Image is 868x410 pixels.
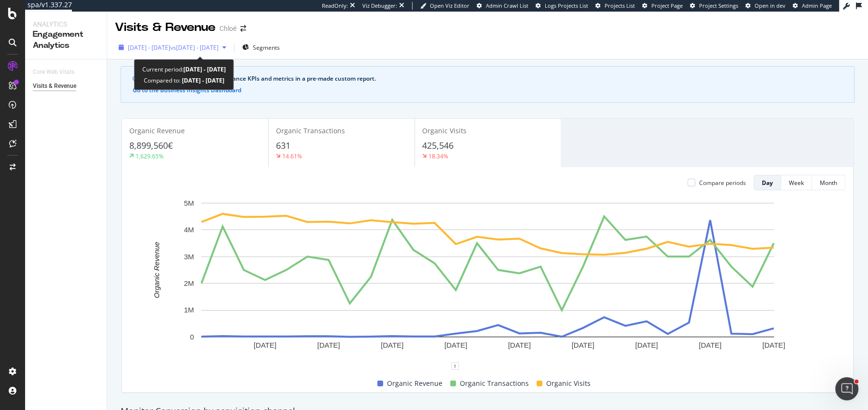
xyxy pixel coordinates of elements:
div: Week [789,179,804,187]
span: Organic Visits [546,378,591,389]
text: 2M [184,279,194,287]
text: [DATE] [635,341,658,349]
div: Engagement Analytics [33,29,99,51]
text: 5M [184,199,194,207]
span: Open Viz Editor [430,2,469,9]
svg: A chart. [130,198,846,366]
a: Project Page [642,2,683,10]
text: [DATE] [699,341,721,349]
text: 1M [184,306,194,314]
a: Project Settings [690,2,738,10]
span: Projects List [605,2,635,9]
span: Organic Visits [422,126,467,135]
text: [DATE] [317,341,340,349]
span: 631 [276,140,290,151]
a: Admin Crawl List [477,2,528,10]
span: Organic Revenue [129,126,185,135]
div: 18.34% [428,152,448,160]
div: Compare periods [699,179,746,187]
a: Projects List [595,2,635,10]
span: Open in dev [755,2,785,9]
span: Organic Transactions [460,378,529,389]
span: Organic Revenue [387,378,442,389]
button: Week [781,175,812,190]
a: Visits & Revenue [33,81,100,91]
span: Project Settings [699,2,738,9]
a: Open Viz Editor [420,2,469,10]
div: Visits & Revenue [115,19,216,36]
div: 1 [451,362,459,370]
span: vs [DATE] - [DATE] [170,43,219,52]
div: Chloé [220,24,236,33]
button: Segments [238,40,284,55]
a: Open in dev [745,2,785,10]
a: Logs Projects List [536,2,588,10]
div: info banner [121,66,854,103]
span: Organic Transactions [276,126,345,135]
span: [DATE] - [DATE] [128,43,170,52]
div: Visits & Revenue [33,81,76,91]
span: Project Page [651,2,683,9]
button: [DATE] - [DATE]vs[DATE] - [DATE] [115,40,230,55]
button: Go to the Business Insights Dashboard [133,87,241,94]
span: Segments [253,43,280,52]
span: 8,899,560€ [129,140,173,151]
b: [DATE] - [DATE] [180,76,224,85]
span: Admin Page [802,2,832,9]
text: 3M [184,253,194,261]
text: [DATE] [444,341,467,349]
div: Analytics [33,19,99,29]
div: Compared to: [144,75,224,86]
text: [DATE] [572,341,594,349]
a: Admin Page [793,2,832,10]
div: See your organic search performance KPIs and metrics in a pre-made custom report. [142,74,842,83]
text: [DATE] [762,341,785,349]
text: [DATE] [381,341,403,349]
text: 0 [190,333,194,341]
div: ReadOnly: [322,2,348,10]
text: [DATE] [508,341,531,349]
div: 14.61% [282,152,302,160]
a: Core Web Vitals [33,67,84,77]
text: 4M [184,226,194,234]
b: [DATE] - [DATE] [183,65,226,73]
div: Current period: [142,64,226,75]
div: Core Web Vitals [33,67,74,77]
button: Day [754,175,781,190]
div: Viz Debugger: [362,2,397,10]
span: Logs Projects List [545,2,588,9]
div: Month [820,179,837,187]
iframe: Intercom live chat [835,377,858,400]
text: Organic Revenue [152,242,161,298]
span: 425,546 [422,140,454,151]
div: arrow-right-arrow-left [240,25,246,32]
span: Admin Crawl List [486,2,528,9]
div: Day [762,179,773,187]
text: [DATE] [254,341,276,349]
button: Month [812,175,845,190]
div: 1,629.65% [136,152,164,160]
